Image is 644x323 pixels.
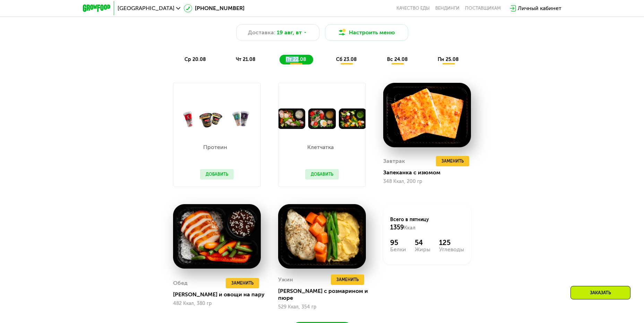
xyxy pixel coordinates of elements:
[184,4,244,12] a: [PHONE_NUMBER]
[248,28,275,37] span: Доставка:
[226,278,259,288] button: Заменить
[383,169,476,176] div: Запеканка с изюмом
[200,169,234,180] button: Добавить
[336,276,359,283] span: Заменить
[396,6,430,11] a: Качество еды
[236,56,256,62] span: чт 21.08
[439,238,464,247] div: 125
[325,24,408,41] button: Настроить меню
[173,291,266,298] div: [PERSON_NAME] и овощи на пару
[184,56,206,62] span: ср 20.08
[118,6,174,11] span: [GEOGRAPHIC_DATA]
[390,216,464,232] div: Всего в пятницу
[465,6,501,11] div: поставщикам
[390,224,404,231] span: 1359
[383,156,405,166] div: Завтрак
[441,158,464,165] span: Заменить
[336,56,357,62] span: сб 23.08
[404,225,415,231] span: Ккал
[415,247,430,252] div: Жиры
[387,56,408,62] span: вс 24.08
[173,301,261,306] div: 482 Ккал, 380 гр
[231,280,254,287] span: Заменить
[390,247,406,252] div: Белки
[435,6,460,11] a: Вендинги
[200,145,230,150] p: Протеин
[518,4,561,12] div: Личный кабинет
[570,286,630,299] div: Заказать
[305,145,335,150] p: Клетчатка
[438,56,459,62] span: пн 25.08
[286,56,306,62] span: пт 22.08
[278,274,293,285] div: Ужин
[439,247,464,252] div: Углеводы
[415,238,430,247] div: 54
[305,169,339,180] button: Добавить
[278,288,371,302] div: [PERSON_NAME] с розмарином и пюре
[390,238,406,247] div: 95
[277,28,302,37] span: 19 авг, вт
[383,179,471,184] div: 348 Ккал, 200 гр
[331,274,364,285] button: Заменить
[436,156,469,166] button: Заменить
[173,278,188,288] div: Обед
[278,304,366,310] div: 529 Ккал, 354 гр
